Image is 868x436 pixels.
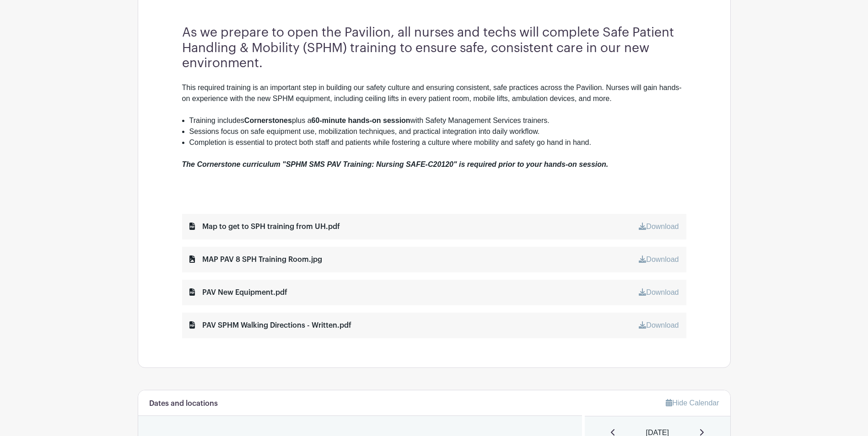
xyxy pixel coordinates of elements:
[666,399,719,407] a: Hide Calendar
[189,137,686,148] li: Completion is essential to protect both staff and patients while fostering a culture where mobili...
[189,287,287,298] div: PAV New Equipment.pdf
[639,288,679,296] a: Download
[639,321,679,329] a: Download
[149,399,218,408] h6: Dates and locations
[189,320,351,331] div: PAV SPHM Walking Directions - Written.pdf
[182,82,686,115] div: This required training is an important step in building our safety culture and ensuring consisten...
[244,117,292,124] strong: Cornerstones
[312,117,410,124] strong: 60-minute hands-on session
[189,221,340,232] div: Map to get to SPH training from UH.pdf
[182,160,609,168] em: The Cornerstone curriculum "SPHM SMS PAV Training: Nursing SAFE-C20120" is required prior to your...
[189,115,686,126] li: Training includes plus a with Safety Management Services trainers.
[189,126,686,137] li: Sessions focus on safe equipment use, mobilization techniques, and practical integration into dai...
[639,255,679,263] a: Download
[189,254,322,265] div: MAP PAV 8 SPH Training Room.jpg
[182,25,686,71] h3: As we prepare to open the Pavilion, all nurses and techs will complete Safe Patient Handling & Mo...
[639,223,679,230] a: Download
